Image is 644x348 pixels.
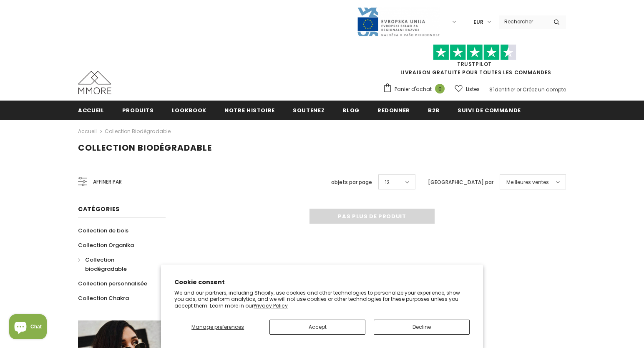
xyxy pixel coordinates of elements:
span: Collection biodégradable [78,142,212,154]
h2: Cookie consent [174,278,470,287]
span: Produits [122,106,154,114]
img: Javni Razpis [357,7,440,37]
a: Javni Razpis [357,18,440,25]
a: Lookbook [172,101,206,119]
img: Cas MMORE [78,71,111,94]
span: Accueil [78,106,104,114]
a: TrustPilot [457,61,492,68]
a: Collection biodégradable [105,128,171,135]
a: soutenez [293,101,325,119]
a: Suivi de commande [458,101,521,119]
a: Notre histoire [224,101,275,119]
a: S'identifier [489,86,515,93]
a: Créez un compte [523,86,566,93]
button: Manage preferences [174,320,261,335]
span: Blog [342,106,360,114]
span: or [516,86,521,93]
span: Lookbook [172,106,206,114]
a: Collection Organika [78,238,134,252]
span: Affiner par [93,177,122,187]
span: Collection personnalisée [78,280,147,287]
a: Privacy Policy [254,302,288,309]
a: Collection biodégradable [78,252,156,276]
span: Notre histoire [224,106,275,114]
span: 0 [435,84,445,93]
span: soutenez [293,106,325,114]
span: Listes [466,85,480,93]
a: Blog [342,101,360,119]
span: EUR [473,18,483,26]
span: Catégories [78,205,120,213]
label: [GEOGRAPHIC_DATA] par [428,178,493,187]
a: Produits [122,101,154,119]
span: Manage preferences [191,323,244,330]
span: B2B [428,106,440,114]
img: Faites confiance aux étoiles pilotes [433,44,516,61]
label: objets par page [331,178,372,187]
input: Search Site [499,15,547,28]
span: Collection Organika [78,241,134,249]
a: Accueil [78,126,97,136]
span: Redonner [377,106,410,114]
a: Listes [455,82,480,96]
span: Collection biodégradable [85,256,127,273]
a: Accueil [78,101,104,119]
button: Accept [269,320,365,335]
span: Collection Chakra [78,294,129,302]
a: Collection de bois [78,223,128,238]
p: We and our partners, including Shopify, use cookies and other technologies to personalize your ex... [174,290,470,309]
a: Collection personnalisée [78,276,147,291]
span: Panier d'achat [395,85,432,93]
a: Redonner [377,101,410,119]
span: Suivi de commande [458,106,521,114]
inbox-online-store-chat: Shopify online store chat [7,314,49,341]
span: 12 [385,178,390,187]
a: Collection Chakra [78,291,129,305]
span: LIVRAISON GRATUITE POUR TOUTES LES COMMANDES [383,48,566,76]
a: B2B [428,101,440,119]
span: Collection de bois [78,227,128,235]
button: Decline [374,320,470,335]
span: Meilleures ventes [506,178,549,187]
a: Panier d'achat 0 [383,83,449,96]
